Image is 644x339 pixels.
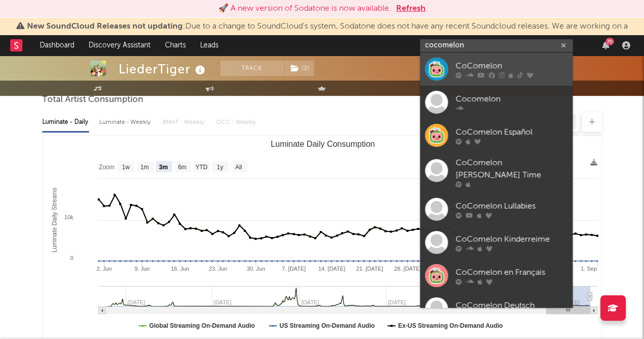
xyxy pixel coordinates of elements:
text: 6m [178,164,186,171]
span: : Due to a change to SoundCloud's system, Sodatone does not have any recent Soundcloud releases. ... [27,22,628,43]
a: CoComelon [PERSON_NAME] Time [420,152,573,193]
text: 16. Jun [171,266,189,272]
input: Search for artists [420,39,573,52]
button: Refresh [396,3,426,15]
a: CoComelon Lullabies [420,193,573,226]
a: CoComelon [420,53,573,86]
span: New SoundCloud Releases not updating [27,22,183,31]
span: ( 2 ) [284,61,315,76]
a: Discovery Assistant [81,35,158,56]
span: Dismiss [335,35,342,43]
text: Luminate Daily Streams [50,188,58,252]
text: 2. Jun [96,266,111,272]
div: 🚀 A new version of Sodatone is now available. [218,3,391,15]
div: CoComelon [PERSON_NAME] Time [456,157,568,181]
button: Track [220,61,284,76]
div: CoComelon Deutsch [456,299,568,311]
text: All [235,164,241,171]
text: Zoom [99,164,115,171]
a: Dashboard [33,35,81,56]
div: CoComelon en Français [456,266,568,278]
text: 1m [140,164,149,171]
text: 30. Jun [246,266,265,272]
a: Cocomelon [420,86,573,119]
text: 14. [DATE] [318,266,345,272]
div: CoComelon [456,60,568,72]
text: US Streaming On-Demand Audio [279,322,374,329]
a: CoComelon en Français [420,259,573,292]
a: CoComelon Deutsch [420,292,573,325]
a: CoComelon Kinderreime [420,226,573,259]
a: CoComelon Español [420,119,573,152]
div: Cocomelon [456,93,568,105]
text: 21. [DATE] [356,266,383,272]
text: 1. Sep [580,266,597,272]
a: Charts [158,35,193,56]
text: 7. [DATE] [282,266,305,272]
span: Total Artist Consumption [42,94,143,106]
text: Global Streaming On-Demand Audio [149,322,255,329]
text: 1w [122,164,130,171]
text: 10k [64,214,73,220]
text: 28. [DATE] [394,266,421,272]
text: 1y [216,164,223,171]
div: LiederTiger [119,61,208,77]
text: YTD [195,164,207,171]
div: 70 [605,38,614,45]
div: CoComelon Español [456,126,568,138]
text: Luminate Daily Consumption [270,140,375,148]
a: Leads [193,35,226,56]
div: CoComelon Kinderreime [456,233,568,245]
text: Ex-US Streaming On-Demand Audio [398,322,502,329]
button: 70 [602,41,609,49]
text: 0 [70,255,73,261]
div: CoComelon Lullabies [456,200,568,212]
text: 9. Jun [134,266,150,272]
button: (2) [285,61,314,76]
text: 23. Jun [209,266,227,272]
text: 3m [159,164,167,171]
